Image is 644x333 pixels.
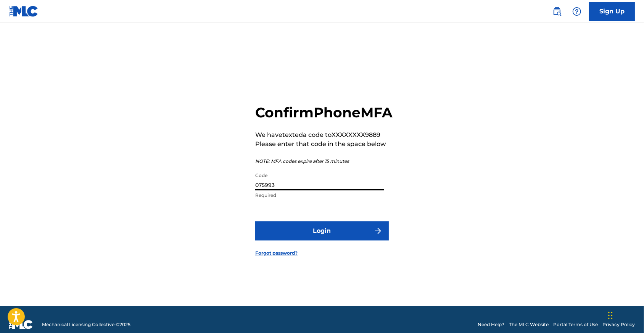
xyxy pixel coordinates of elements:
[42,321,130,328] span: Mechanical Licensing Collective © 2025
[255,140,393,149] p: Please enter that code in the space below
[255,192,384,199] p: Required
[374,226,383,236] img: f7272a7cc735f4ea7f67.svg
[572,7,581,16] img: help
[509,321,549,328] a: The MLC Website
[9,320,33,329] img: logo
[255,104,393,121] h2: Confirm Phone MFA
[255,250,298,257] a: Forgot password?
[255,221,389,240] button: Login
[255,158,393,165] p: NOTE: MFA codes expire after 15 minutes
[9,6,39,17] img: MLC Logo
[478,321,504,328] a: Need Help?
[606,296,644,333] iframe: Chat Widget
[552,7,562,16] img: search
[602,321,635,328] a: Privacy Policy
[549,4,565,19] a: Public Search
[589,2,635,21] a: Sign Up
[608,304,613,327] div: Drag
[553,321,598,328] a: Portal Terms of Use
[569,4,584,19] div: Help
[255,130,393,140] p: We have texted a code to XXXXXXXX9889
